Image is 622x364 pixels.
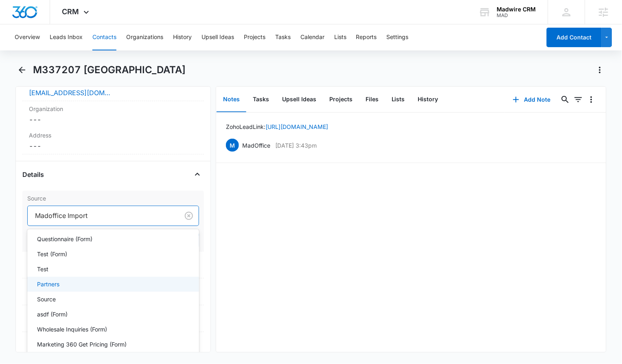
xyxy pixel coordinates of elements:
[37,265,48,274] p: Test
[182,209,195,222] button: Clear
[242,141,270,150] p: MadOffice
[572,93,585,106] button: Filters
[37,325,107,334] p: Wholesale Inquiries (Form)
[22,74,204,101] div: Email[EMAIL_ADDRESS][DOMAIN_NAME]
[27,194,199,203] label: Source
[387,24,409,50] button: Settings
[191,168,204,181] button: Close
[385,87,412,112] button: Lists
[334,24,346,50] button: Lists
[497,13,536,18] div: account id
[217,87,246,112] button: Notes
[356,24,377,50] button: Reports
[300,24,324,50] button: Calendar
[37,280,59,289] p: Partners
[92,24,116,50] button: Contacts
[547,28,602,47] button: Add Contact
[22,170,44,179] h4: Details
[33,64,186,76] h1: M337207 [GEOGRAPHIC_DATA]
[15,24,40,50] button: Overview
[62,7,79,16] span: CRM
[559,93,572,106] button: Search...
[22,279,204,305] div: Contact StatusNone
[585,93,598,106] button: Overflow Menu
[22,128,204,155] div: Address---
[126,24,163,50] button: Organizations
[37,295,56,304] p: Source
[275,141,317,150] p: [DATE] 3:43pm
[265,123,328,130] a: [URL][DOMAIN_NAME]
[244,24,265,50] button: Projects
[37,235,92,244] p: Questionnaire (Form)
[594,63,607,76] button: Actions
[276,87,323,112] button: Upsell Ideas
[497,6,536,13] div: account name
[173,24,192,50] button: History
[15,63,28,76] button: Back
[29,115,197,124] dd: ---
[201,24,234,50] button: Upsell Ideas
[50,24,83,50] button: Leads Inbox
[359,87,385,112] button: Files
[37,310,68,319] p: asdf (Form)
[275,24,291,50] button: Tasks
[505,90,559,109] button: Add Note
[22,305,204,332] div: Assigned To---
[29,141,197,151] dd: ---
[246,87,276,112] button: Tasks
[37,250,67,259] p: Test (Form)
[323,87,359,112] button: Projects
[29,131,197,139] label: Address
[37,340,127,349] p: Marketing 360 Get Pricing (Form)
[22,252,204,279] div: Contact TypeNone
[29,88,110,98] a: [EMAIL_ADDRESS][DOMAIN_NAME]
[22,332,204,359] div: Tags---
[226,122,328,131] p: Zoho Lead Link:
[412,87,445,112] button: History
[226,139,239,152] span: M
[29,105,197,113] label: Organization
[22,101,204,128] div: Organization---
